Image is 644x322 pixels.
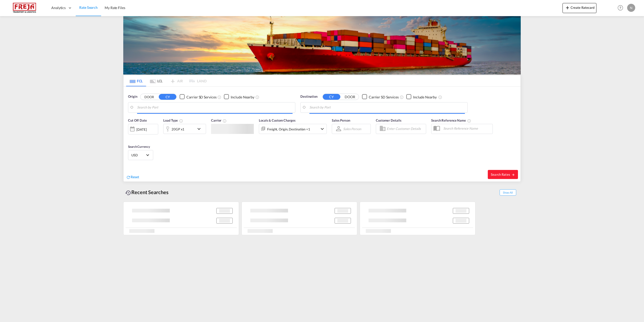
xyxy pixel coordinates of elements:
md-icon: Your search will be saved by the below given name [467,119,471,123]
input: Search by Port [137,104,293,111]
button: DOOR [341,94,359,100]
div: [DATE] [136,127,147,131]
md-tab-item: FCL [126,75,146,86]
button: CY [159,94,176,100]
md-tab-item: LCL [146,75,166,86]
span: Sales Person [332,118,350,122]
md-icon: icon-backup-restore [125,190,131,196]
div: N [627,4,635,12]
span: Rate Search [79,5,98,10]
span: Cut Off Date [128,118,147,122]
button: icon-plus 400-fgCreate Ratecard [562,3,596,13]
span: Destination [300,94,317,99]
span: Help [616,4,625,12]
div: 20GP x1 [172,125,184,132]
md-checkbox: Checkbox No Ink [224,94,254,99]
button: Search Ratesicon-arrow-right [488,170,518,179]
md-select: Select Currency: $ USDUnited States Dollar [131,151,150,159]
div: Include Nearby [231,94,254,99]
button: CY [323,94,340,100]
span: Search Rates [491,172,515,176]
div: Recent Searches [123,187,171,198]
input: Enter Customer Details [387,125,424,132]
div: Include Nearby [413,94,437,99]
md-icon: Unchecked: Search for CY (Container Yard) services for all selected carriers.Checked : Search for... [400,95,404,99]
md-icon: icon-chevron-down [196,126,205,132]
span: Locals & Custom Charges [259,118,296,122]
md-icon: icon-chevron-down [319,126,325,132]
span: Customer Details [376,118,401,122]
md-icon: Unchecked: Ignores neighbouring ports when fetching rates.Checked : Includes neighbouring ports w... [255,95,259,99]
div: [DATE] [128,124,158,134]
md-checkbox: Checkbox No Ink [406,94,437,99]
span: My Rate Files [105,6,125,10]
span: USD [131,153,145,157]
div: Help [616,4,627,13]
md-checkbox: Checkbox No Ink [362,94,399,99]
md-icon: icon-arrow-right [511,173,515,176]
md-icon: Unchecked: Ignores neighbouring ports when fetching rates.Checked : Includes neighbouring ports w... [438,95,442,99]
img: LCL+%26+FCL+BACKGROUND.png [123,16,521,75]
md-icon: Unchecked: Search for CY (Container Yard) services for all selected carriers.Checked : Search for... [217,95,221,99]
input: Search by Port [309,104,465,111]
img: 586607c025bf11f083711d99603023e7.png [8,2,42,14]
div: Carrier SD Services [186,94,216,99]
md-icon: icon-plus 400-fg [565,5,571,11]
md-datepicker: Select [128,134,132,140]
div: Carrier SD Services [369,94,399,99]
md-checkbox: Checkbox No Ink [180,94,216,99]
div: Freight Origin Destination Factory Stuffing [267,125,310,132]
md-pagination-wrapper: Use the left and right arrow keys to navigate between tabs [126,75,207,86]
span: Carrier [211,118,227,122]
input: Search Reference Name [441,125,493,132]
button: DOOR [140,94,158,100]
div: icon-refreshReset [126,174,139,180]
div: 20GP x1icon-chevron-down [163,124,206,134]
span: Reset [131,174,139,179]
div: Freight Origin Destination Factory Stuffingicon-chevron-down [259,124,327,134]
md-icon: icon-information-outline [179,119,183,123]
div: Origin DOOR CY Checkbox No InkUnchecked: Search for CY (Container Yard) services for all selected... [124,87,520,181]
span: Origin [128,94,137,99]
span: Analytics [51,5,66,10]
span: Load Type [163,118,183,122]
md-select: Sales Person [343,125,362,132]
span: Show All [500,189,516,196]
span: Search Reference Name [431,118,471,122]
md-icon: icon-refresh [126,175,131,179]
md-icon: The selected Trucker/Carrierwill be displayed in the rate results If the rates are from another f... [223,119,227,123]
span: Search Currency [128,145,150,149]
